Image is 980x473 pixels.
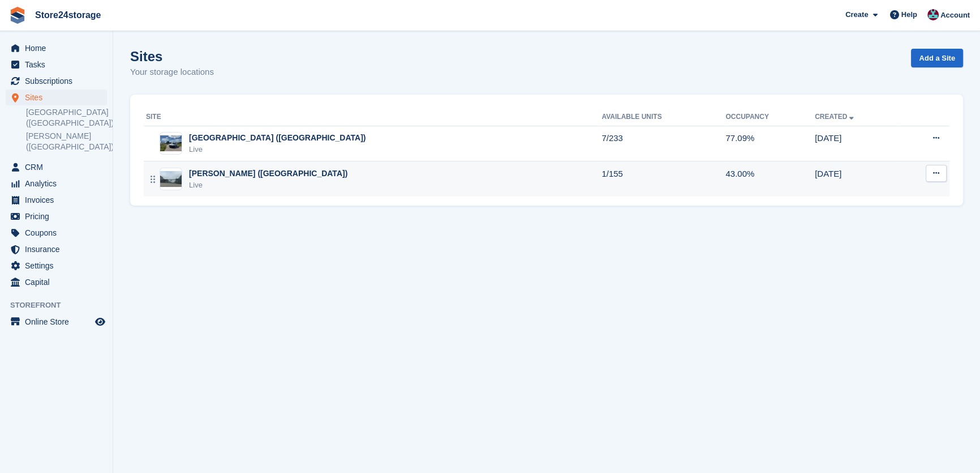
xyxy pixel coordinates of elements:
[189,132,366,144] div: [GEOGRAPHIC_DATA] ([GEOGRAPHIC_DATA])
[725,108,815,126] th: Occupancy
[815,161,900,197] td: [DATE]
[189,144,366,155] div: Live
[31,6,106,24] a: Store24storage
[815,113,856,121] a: Created
[6,57,107,73] a: menu
[25,192,93,208] span: Invoices
[725,126,815,161] td: 77.09%
[6,258,107,274] a: menu
[901,9,917,20] span: Help
[160,135,182,152] img: Image of Manston Airport (Kent) site
[26,131,107,152] a: [PERSON_NAME] ([GEOGRAPHIC_DATA])
[25,90,93,105] span: Sites
[130,66,214,79] p: Your storage locations
[25,40,93,56] span: Home
[6,159,107,175] a: menu
[25,208,93,224] span: Pricing
[25,241,93,257] span: Insurance
[845,9,868,20] span: Create
[6,90,107,105] a: menu
[144,108,601,126] th: Site
[25,159,93,175] span: CRM
[6,225,107,241] a: menu
[189,180,347,191] div: Live
[601,108,725,126] th: Available Units
[6,192,107,208] a: menu
[601,161,725,197] td: 1/155
[6,314,107,330] a: menu
[130,49,214,64] h1: Sites
[6,176,107,191] a: menu
[25,274,93,290] span: Capital
[26,107,107,129] a: [GEOGRAPHIC_DATA] ([GEOGRAPHIC_DATA])
[815,126,900,161] td: [DATE]
[725,161,815,197] td: 43.00%
[25,314,93,330] span: Online Store
[9,7,26,24] img: stora-icon-8386f47178a22dfd0bd8f6a31ec36ba5ce8667c1dd55bd0f319d3a0aa187defe.svg
[6,241,107,257] a: menu
[6,40,107,56] a: menu
[911,49,963,67] a: Add a Site
[10,300,113,311] span: Storefront
[940,10,970,21] span: Account
[25,73,93,89] span: Subscriptions
[6,73,107,89] a: menu
[25,176,93,191] span: Analytics
[6,274,107,290] a: menu
[25,225,93,241] span: Coupons
[25,258,93,274] span: Settings
[601,126,725,161] td: 7/233
[189,168,347,180] div: [PERSON_NAME] ([GEOGRAPHIC_DATA])
[160,171,182,188] img: Image of Warley Brentwood (Essex) site
[6,208,107,224] a: menu
[927,9,939,20] img: George
[25,57,93,73] span: Tasks
[93,315,107,329] a: Preview store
